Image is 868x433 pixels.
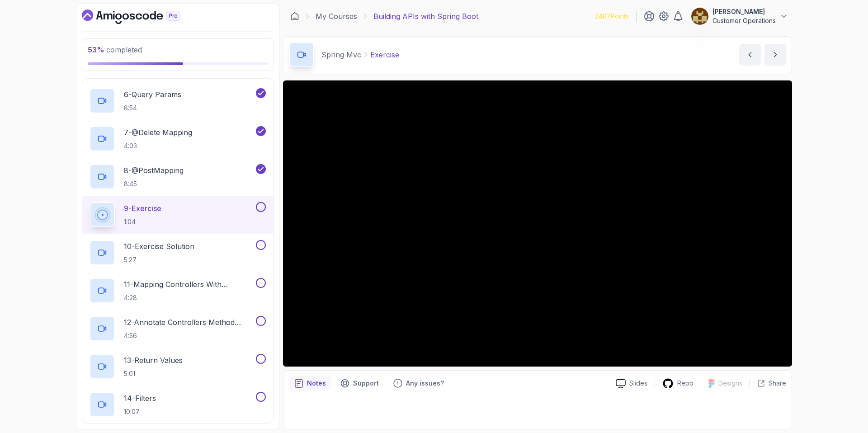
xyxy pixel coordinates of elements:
[88,45,142,54] span: completed
[677,379,693,388] p: Repo
[764,44,786,66] button: next content
[595,12,629,21] p: 2487 Points
[124,255,194,264] p: 5:27
[124,355,183,366] p: 13 - Return Values
[316,11,357,22] a: My Courses
[124,317,254,328] p: 12 - Annotate Controllers Method Arguments
[124,179,184,188] p: 8:45
[124,369,183,378] p: 5:01
[124,89,181,100] p: 6 - Query Params
[124,165,184,176] p: 8 - @PostMapping
[124,331,254,340] p: 4:56
[718,379,742,388] p: Designs
[90,240,266,265] button: 10-Exercise Solution5:27
[712,7,776,16] p: [PERSON_NAME]
[88,45,104,54] span: 53 %
[307,379,326,388] p: Notes
[691,7,788,25] button: user profile image[PERSON_NAME]Customer Operations
[124,127,192,138] p: 7 - @Delete Mapping
[289,376,331,391] button: notes button
[609,379,655,388] a: Slides
[655,378,701,389] a: Repo
[124,217,161,226] p: 1:04
[124,393,156,404] p: 14 - Filters
[353,379,379,388] p: Support
[124,241,194,252] p: 10 - Exercise Solution
[739,44,761,66] button: previous content
[388,376,449,391] button: Feedback button
[124,279,254,290] p: 11 - Mapping Controllers With @Requestmapping
[90,392,266,417] button: 14-Filters10:07
[90,278,266,303] button: 11-Mapping Controllers With @Requestmapping4:28
[283,80,792,367] iframe: 9 - Exercise
[712,16,776,25] p: Customer Operations
[90,126,266,151] button: 7-@Delete Mapping4:03
[124,203,161,214] p: 9 - Exercise
[750,379,786,388] button: Share
[124,293,254,302] p: 4:28
[629,379,647,388] p: Slides
[90,354,266,379] button: 13-Return Values5:01
[90,316,266,341] button: 12-Annotate Controllers Method Arguments4:56
[373,11,478,22] p: Building APIs with Spring Boot
[90,88,266,113] button: 6-Query Params8:54
[406,379,444,388] p: Any issues?
[90,202,266,227] button: 9-Exercise1:04
[335,376,384,391] button: Support button
[769,379,786,388] p: Share
[321,49,361,60] p: Spring Mvc
[290,12,299,21] a: Dashboard
[90,164,266,189] button: 8-@PostMapping8:45
[691,8,708,25] img: user profile image
[82,9,201,24] a: Dashboard
[124,104,181,113] p: 8:54
[370,49,399,60] p: Exercise
[124,141,192,151] p: 4:03
[124,407,156,416] p: 10:07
